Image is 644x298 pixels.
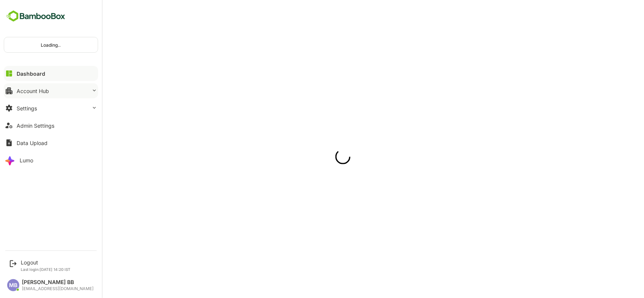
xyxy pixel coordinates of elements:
[17,88,49,94] div: Account Hub
[4,37,98,52] div: Loading..
[4,101,98,116] button: Settings
[4,9,68,23] img: BambooboxFullLogoMark.5f36c76dfaba33ec1ec1367b70bb1252.svg
[21,267,71,272] p: Last login: [DATE] 14:20 IST
[4,135,98,150] button: Data Upload
[17,70,45,77] div: Dashboard
[4,66,98,81] button: Dashboard
[21,259,71,266] div: Logout
[4,83,98,98] button: Account Hub
[17,140,48,146] div: Data Upload
[17,122,54,129] div: Admin Settings
[17,105,37,112] div: Settings
[4,153,98,168] button: Lumo
[4,118,98,133] button: Admin Settings
[7,279,19,291] div: MB
[22,279,94,286] div: [PERSON_NAME] BB
[22,286,94,291] div: [EMAIL_ADDRESS][DOMAIN_NAME]
[20,157,33,164] div: Lumo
